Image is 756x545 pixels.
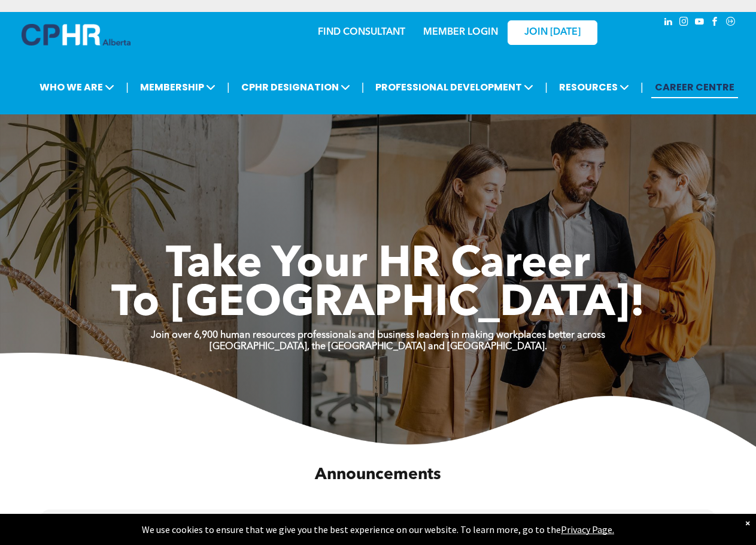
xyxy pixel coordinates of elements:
[238,76,354,98] span: CPHR DESIGNATION
[678,15,691,31] a: instagram
[111,283,645,326] span: To [GEOGRAPHIC_DATA]!
[545,75,548,99] li: |
[662,15,675,31] a: linkedin
[315,467,441,483] span: Announcements
[745,517,750,529] div: Dismiss notification
[166,244,590,287] span: Take Your HR Career
[22,24,130,46] img: A blue and white logo for cp alberta
[724,15,737,31] a: Social network
[126,75,129,99] li: |
[524,27,581,38] span: JOIN [DATE]
[318,28,405,37] a: FIND CONSULTANT
[136,76,219,98] span: MEMBERSHIP
[561,523,614,535] a: Privacy Page.
[423,28,498,37] a: MEMBER LOGIN
[651,76,738,98] a: CAREER CENTRE
[210,342,547,352] strong: [GEOGRAPHIC_DATA], the [GEOGRAPHIC_DATA] and [GEOGRAPHIC_DATA].
[372,76,537,98] span: PROFESSIONAL DEVELOPMENT
[362,75,365,99] li: |
[555,76,633,98] span: RESOURCES
[508,20,597,45] a: JOIN [DATE]
[227,75,230,99] li: |
[640,75,643,99] li: |
[709,15,722,31] a: facebook
[693,15,706,31] a: youtube
[151,331,605,340] strong: Join over 6,900 human resources professionals and business leaders in making workplaces better ac...
[36,76,118,98] span: WHO WE ARE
